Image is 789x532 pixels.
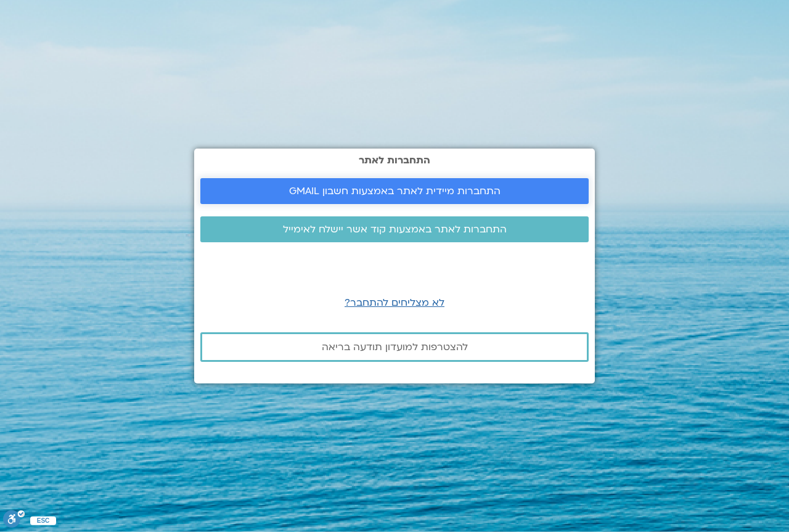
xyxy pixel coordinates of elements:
h2: התחברות לאתר [200,155,589,166]
a: להצטרפות למועדון תודעה בריאה [200,332,589,362]
span: להצטרפות למועדון תודעה בריאה [322,342,468,353]
span: התחברות מיידית לאתר באמצעות חשבון GMAIL [289,186,501,197]
span: התחברות לאתר באמצעות קוד אשר יישלח לאימייל [283,224,507,235]
a: לא מצליחים להתחבר? [345,296,444,309]
a: התחברות מיידית לאתר באמצעות חשבון GMAIL [200,178,589,204]
a: התחברות לאתר באמצעות קוד אשר יישלח לאימייל [200,216,589,242]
